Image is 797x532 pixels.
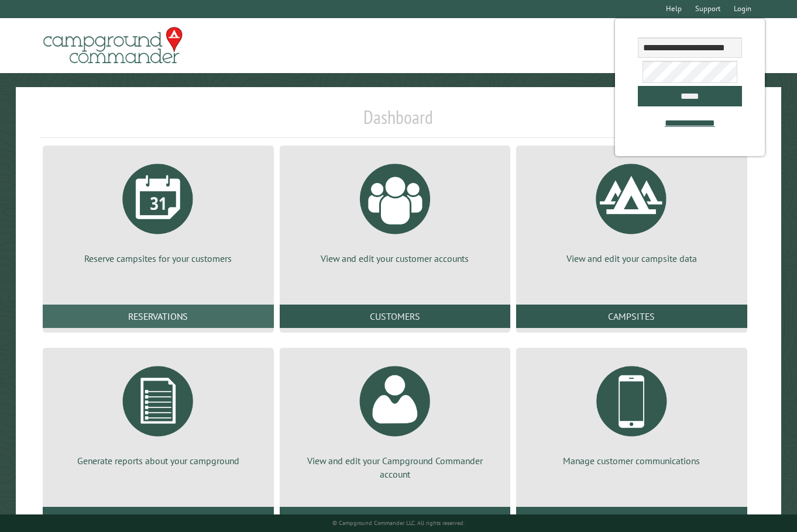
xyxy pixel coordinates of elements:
a: Manage customer communications [530,357,733,467]
h1: Dashboard [40,106,757,138]
p: Generate reports about your campground [57,454,260,467]
img: Campground Commander [40,23,186,68]
p: Reserve campsites for your customers [57,252,260,265]
a: Campsites [516,305,747,328]
a: Reservations [43,305,274,328]
a: View and edit your customer accounts [294,155,497,265]
a: Reports [43,507,274,530]
small: © Campground Commander LLC. All rights reserved. [332,519,465,527]
p: View and edit your campsite data [530,252,733,265]
p: Manage customer communications [530,454,733,467]
p: View and edit your Campground Commander account [294,454,497,481]
a: Generate reports about your campground [57,357,260,467]
a: Reserve campsites for your customers [57,155,260,265]
a: Communications [516,507,747,530]
p: View and edit your customer accounts [294,252,497,265]
a: View and edit your campsite data [530,155,733,265]
a: Customers [280,305,511,328]
a: View and edit your Campground Commander account [294,357,497,481]
a: Account [280,507,511,530]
